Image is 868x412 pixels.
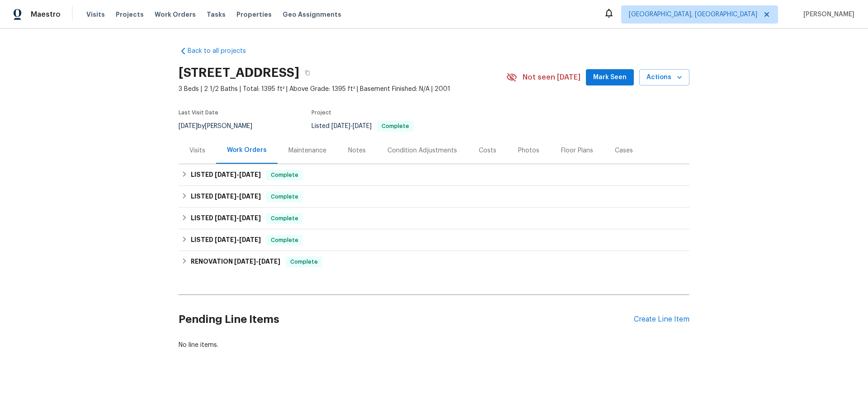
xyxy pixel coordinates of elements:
[523,73,580,82] span: Not seen [DATE]
[179,251,689,273] div: RENOVATION [DATE]-[DATE]Complete
[331,123,372,129] span: -
[267,170,302,180] span: Complete
[331,123,350,129] span: [DATE]
[215,237,261,243] span: -
[593,72,627,83] span: Mark Seen
[179,298,634,341] h2: Pending Line Items
[215,193,261,199] span: -
[179,341,689,350] div: No line items.
[191,213,261,224] h6: LISTED
[227,146,267,155] div: Work Orders
[191,235,261,246] h6: LISTED
[267,192,302,201] span: Complete
[387,146,457,155] div: Condition Adjustments
[239,171,261,178] span: [DATE]
[179,68,299,77] h2: [STREET_ADDRESS]
[215,215,236,221] span: [DATE]
[191,191,261,202] h6: LISTED
[259,258,280,265] span: [DATE]
[287,257,321,266] span: Complete
[239,237,261,243] span: [DATE]
[215,171,236,178] span: [DATE]
[800,10,854,19] span: [PERSON_NAME]
[116,10,144,19] span: Projects
[236,10,272,19] span: Properties
[311,110,331,115] span: Project
[179,85,506,94] span: 3 Beds | 2 1/2 Baths | Total: 1395 ft² | Above Grade: 1395 ft² | Basement Finished: N/A | 2001
[518,146,539,155] div: Photos
[283,10,341,19] span: Geo Assignments
[179,208,689,229] div: LISTED [DATE]-[DATE]Complete
[179,229,689,251] div: LISTED [DATE]-[DATE]Complete
[639,69,689,86] button: Actions
[179,121,263,132] div: by [PERSON_NAME]
[479,146,496,155] div: Costs
[189,146,205,155] div: Visits
[179,47,265,56] a: Back to all projects
[234,258,280,265] span: -
[31,10,61,19] span: Maestro
[155,10,196,19] span: Work Orders
[311,123,414,129] span: Listed
[288,146,326,155] div: Maintenance
[299,65,316,81] button: Copy Address
[191,170,261,180] h6: LISTED
[353,123,372,129] span: [DATE]
[634,315,689,324] div: Create Line Item
[86,10,105,19] span: Visits
[267,236,302,245] span: Complete
[179,123,198,129] span: [DATE]
[234,258,256,265] span: [DATE]
[215,171,261,178] span: -
[629,10,757,19] span: [GEOGRAPHIC_DATA], [GEOGRAPHIC_DATA]
[215,237,236,243] span: [DATE]
[378,123,413,129] span: Complete
[646,72,682,83] span: Actions
[179,164,689,186] div: LISTED [DATE]-[DATE]Complete
[215,215,261,221] span: -
[215,193,236,199] span: [DATE]
[239,215,261,221] span: [DATE]
[179,186,689,208] div: LISTED [DATE]-[DATE]Complete
[191,256,280,267] h6: RENOVATION
[348,146,366,155] div: Notes
[615,146,633,155] div: Cases
[207,11,226,18] span: Tasks
[267,214,302,223] span: Complete
[586,69,634,86] button: Mark Seen
[561,146,593,155] div: Floor Plans
[179,110,218,115] span: Last Visit Date
[239,193,261,199] span: [DATE]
